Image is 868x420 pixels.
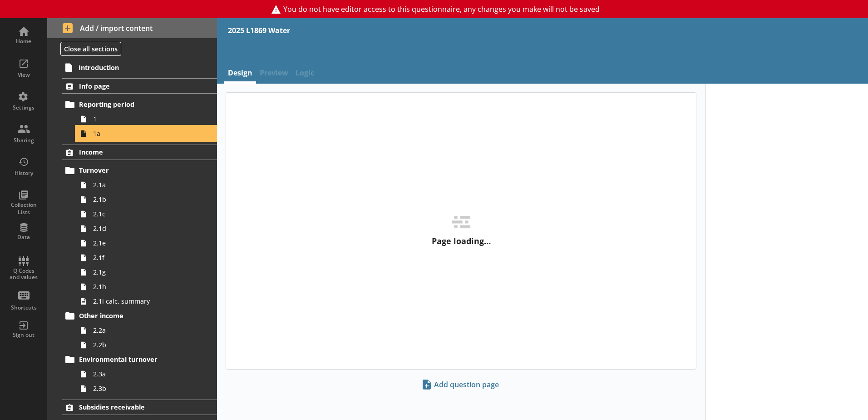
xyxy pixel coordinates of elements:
[76,192,217,207] a: 2.1b
[93,180,194,189] span: 2.1a
[432,235,491,246] p: Page loading…
[8,137,39,144] div: Sharing
[93,115,194,123] span: 1
[93,129,194,138] span: 1a
[76,265,217,280] a: 2.1g
[93,253,194,262] span: 2.1f
[79,311,190,320] span: Other income
[62,145,217,160] a: Income
[76,112,217,126] a: 1
[93,195,194,204] span: 2.1b
[76,323,217,338] a: 2.2a
[256,64,292,84] span: Preview
[93,384,194,393] span: 2.3b
[93,370,194,378] span: 2.3a
[79,403,190,411] span: Subsidies receivable
[76,367,217,381] a: 2.3a
[419,377,503,392] button: Add question page
[93,224,194,233] span: 2.1d
[62,60,217,75] a: Introduction
[8,331,39,339] div: Sign out
[76,250,217,265] a: 2.1f
[76,381,217,396] a: 2.3b
[62,352,217,367] a: Environmental turnover
[62,78,217,94] a: Info page
[8,38,39,45] div: Home
[8,170,39,177] div: History
[66,352,217,396] li: Environmental turnover2.3a2.3b
[8,234,39,241] div: Data
[79,100,190,109] span: Reporting period
[79,82,190,90] span: Info page
[79,355,190,364] span: Environmental turnover
[292,64,318,84] span: Logic
[93,340,194,349] span: 2.2b
[76,126,217,141] a: 1a
[93,210,194,218] span: 2.1c
[62,163,217,178] a: Turnover
[63,23,202,33] span: Add / import content
[8,304,39,311] div: Shortcuts
[79,63,190,72] span: Introduction
[76,338,217,352] a: 2.2b
[224,64,256,84] a: Design
[93,326,194,335] span: 2.2a
[8,201,39,215] div: Collection Lists
[8,268,39,281] div: Q Codes and values
[47,18,217,38] button: Add / import content
[76,236,217,250] a: 2.1e
[66,97,217,141] li: Reporting period11a
[76,294,217,309] a: 2.1i calc. summary
[47,145,217,396] li: IncomeTurnover2.1a2.1b2.1c2.1d2.1e2.1f2.1g2.1h2.1i calc. summaryOther income2.2a2.2bEnvironmental...
[62,309,217,323] a: Other income
[79,148,190,156] span: Income
[66,163,217,309] li: Turnover2.1a2.1b2.1c2.1d2.1e2.1f2.1g2.1h2.1i calc. summary
[228,25,290,35] div: 2025 L1869 Water
[60,42,121,56] button: Close all sections
[8,71,39,79] div: View
[419,377,503,392] span: Add question page
[79,166,190,175] span: Turnover
[47,78,217,140] li: Info pageReporting period11a
[8,104,39,111] div: Settings
[76,207,217,221] a: 2.1c
[93,297,194,305] span: 2.1i calc. summary
[76,221,217,236] a: 2.1d
[76,178,217,192] a: 2.1a
[93,268,194,276] span: 2.1g
[62,97,217,112] a: Reporting period
[93,282,194,291] span: 2.1h
[66,309,217,352] li: Other income2.2a2.2b
[62,400,217,415] a: Subsidies receivable
[76,280,217,294] a: 2.1h
[93,239,194,247] span: 2.1e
